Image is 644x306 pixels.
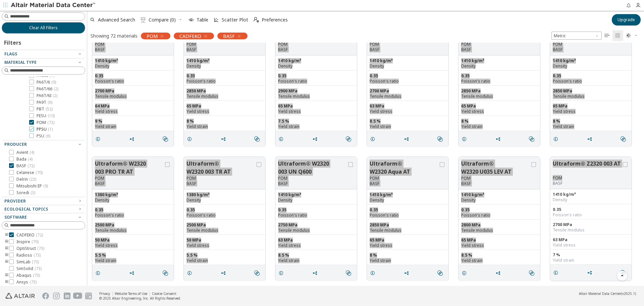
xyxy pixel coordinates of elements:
[160,266,174,280] button: Similar search
[550,132,564,146] button: Details
[186,79,263,84] div: Poisson's ratio
[370,237,446,243] div: 65 MPa
[553,47,622,52] p: BASF
[2,50,85,58] button: Flags
[4,198,26,204] span: Provider
[459,266,473,280] button: Details
[526,266,540,280] button: Similar search
[461,47,530,52] p: BASF
[163,270,168,276] i: 
[278,88,354,94] div: 2900 MPa
[370,88,446,94] div: 2700 MPa
[37,93,57,98] span: PA6T/6I
[370,94,446,99] div: Tensile modulus
[43,183,48,189] span: ( 9 )
[343,266,357,280] button: Similar search
[99,291,110,296] a: Privacy
[370,243,446,248] div: Yield stress
[37,106,53,112] span: PBT
[461,243,537,248] div: Yield stress
[149,17,176,22] span: Compare (0)
[370,253,446,258] div: 8 %
[278,243,354,248] div: Yield stress
[492,132,506,146] button: Share
[278,253,354,258] div: 8.5 %
[275,266,289,280] button: Details
[30,279,37,285] span: ( 73 )
[612,14,641,26] button: Upgrade
[186,228,263,233] div: Tensile modulus
[461,160,530,176] button: Ultraform® W2320 U035 LEV AT
[461,73,537,79] div: 0.35
[278,207,354,213] div: 0.35
[2,197,85,205] button: Provider
[16,266,42,271] span: SimSolid
[553,103,629,109] div: 65 MPa
[16,183,48,189] span: Mitsubishi EP
[179,33,201,39] span: CADFEKO
[553,227,629,233] div: Tensile modulus
[34,252,41,258] span: ( 73 )
[262,17,288,22] span: Preferences
[461,103,537,109] div: 65 MPa
[147,33,158,39] span: POM
[343,132,357,146] button: Similar search
[186,243,263,248] div: Yield stress
[370,258,446,263] div: Yield strain
[278,160,347,176] button: Ultraform® W2320 003 UN Q600
[615,33,621,38] i: 
[309,132,323,146] button: Share
[278,181,347,186] p: BASF
[2,58,85,67] button: Material Type
[53,93,57,98] span: ( 2 )
[28,163,35,169] span: ( 72 )
[621,136,626,142] i: 
[461,258,537,263] div: Yield strain
[370,124,446,129] div: Yield strain
[95,181,164,186] p: BASF
[553,258,629,263] div: Yield strain
[222,17,248,22] span: Scatter Plot
[186,63,263,69] div: Density
[278,124,354,129] div: Yield strain
[95,109,171,114] div: Yield stress
[604,33,610,38] i: 
[254,270,260,276] i: 
[4,259,9,265] i: toogle group
[278,258,354,263] div: Yield strain
[278,192,354,198] div: 1410 kg/m³
[28,156,33,162] span: ( 4 )
[461,228,537,233] div: Tensile modulus
[30,149,34,155] span: ( 4 )
[54,86,58,92] span: ( 2 )
[33,272,40,278] span: ( 73 )
[95,160,164,176] button: Ultraform® W2320 003 PRO TR AT
[2,213,85,221] button: Software
[35,266,42,271] span: ( 73 )
[278,79,354,84] div: Poisson's ratio
[36,232,43,238] span: ( 72 )
[186,237,263,243] div: 50 MPa
[16,163,35,169] span: BASF
[29,25,58,31] span: Clear All Filters
[370,181,438,186] p: BASF
[4,253,9,258] i: toogle group
[36,170,43,175] span: ( 70 )
[278,176,347,181] div: POM
[95,222,171,228] div: 2500 MPa
[4,214,27,220] span: Software
[553,119,629,124] div: 8 %
[95,103,171,109] div: 64 MPa
[92,266,106,280] button: Details
[437,136,443,142] i: 
[91,33,138,39] div: Showing 72 materials
[251,266,265,280] button: Similar search
[278,228,354,233] div: Tensile modulus
[223,33,235,39] span: BASF
[51,79,56,85] span: ( 9 )
[618,17,635,23] span: Upgrade
[92,132,106,146] button: Details
[553,222,629,227] div: 2700 MPa
[434,132,448,146] button: Similar search
[370,213,446,218] div: Poisson's ratio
